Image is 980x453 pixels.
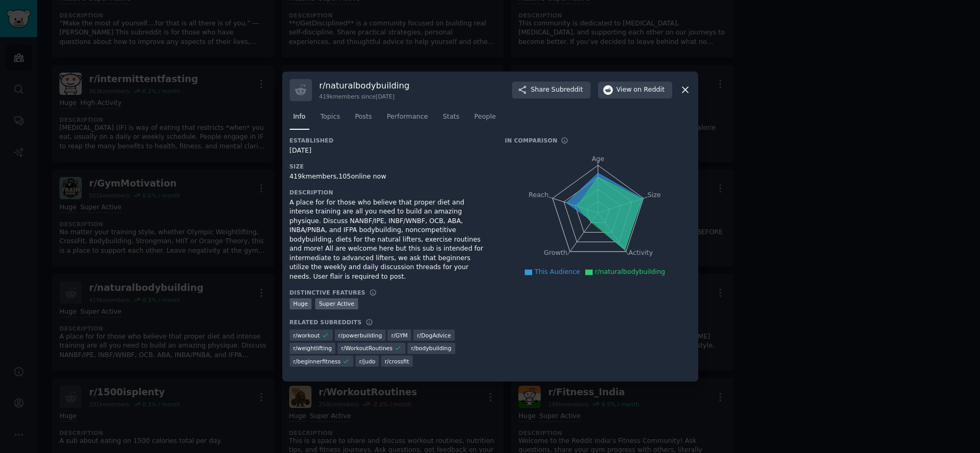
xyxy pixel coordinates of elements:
[293,112,306,122] span: Info
[411,344,452,352] span: r/ bodybuilding
[317,109,344,130] a: Topics
[320,112,340,122] span: Topics
[534,268,580,276] span: This Audience
[628,249,653,256] tspan: Activity
[383,109,432,130] a: Performance
[598,82,672,99] button: Viewon Reddit
[290,163,490,170] h3: Size
[290,109,309,130] a: Info
[290,318,362,326] h3: Related Subreddits
[528,191,549,198] tspan: Reach
[290,198,490,282] div: A place for for those who believe that proper diet and intense training are all you need to build...
[293,332,320,339] span: r/ workout
[505,137,558,144] h3: In Comparison
[417,332,451,339] span: r/ DogAdvice
[391,332,407,339] span: r/ GYM
[315,298,358,309] div: Super Active
[341,344,393,352] span: r/ WorkoutRoutines
[512,82,590,99] button: ShareSubreddit
[359,358,376,365] span: r/ judo
[290,189,490,196] h3: Description
[531,85,583,95] span: Share
[617,85,665,95] span: View
[319,80,410,91] h3: r/ naturalbodybuilding
[355,112,372,122] span: Posts
[387,112,428,122] span: Performance
[319,93,410,100] div: 419k members since [DATE]
[293,358,341,365] span: r/ beginnerfitness
[290,137,490,144] h3: Established
[385,358,409,365] span: r/ crossfit
[551,85,583,95] span: Subreddit
[290,289,366,296] h3: Distinctive Features
[439,109,463,130] a: Stats
[595,268,665,276] span: r/naturalbodybuilding
[474,112,496,122] span: People
[544,249,567,256] tspan: Growth
[290,298,312,309] div: Huge
[290,146,490,156] div: [DATE]
[647,191,661,198] tspan: Size
[592,155,604,163] tspan: Age
[471,109,500,130] a: People
[634,85,664,95] span: on Reddit
[290,172,490,182] div: 419k members, 105 online now
[443,112,459,122] span: Stats
[339,332,382,339] span: r/ powerbuilding
[293,344,332,352] span: r/ weightlifting
[351,109,376,130] a: Posts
